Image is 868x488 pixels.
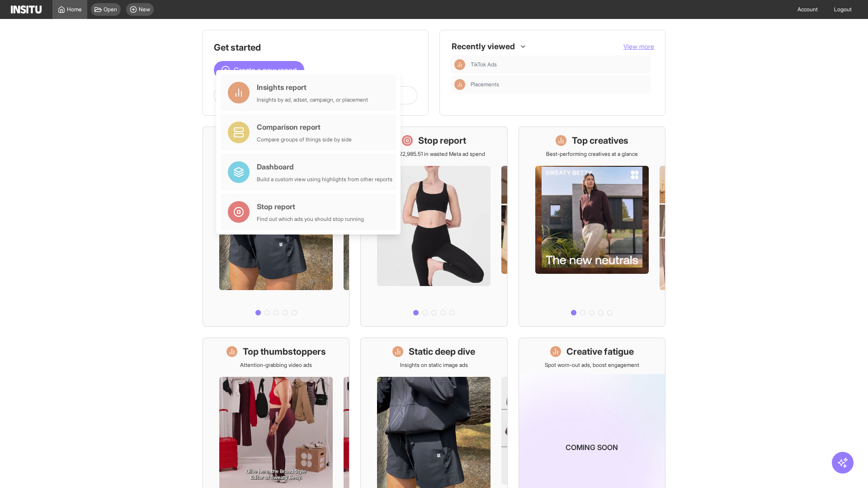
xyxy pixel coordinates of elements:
[243,345,326,358] h1: Top thumbstoppers
[11,5,42,14] img: Logo
[257,82,368,93] div: Insights report
[214,61,304,79] button: Create a new report
[234,65,297,75] span: Create a new report
[257,161,392,172] div: Dashboard
[67,6,82,13] span: Home
[214,41,417,54] h1: Get started
[257,136,352,143] div: Compare groups of things side by side
[240,361,312,369] p: Attention-grabbing video ads
[409,345,475,358] h1: Static deep dive
[139,6,150,13] span: New
[572,134,628,147] h1: Top creatives
[454,79,465,90] div: Insights
[257,216,364,223] div: Find out which ads you should stop running
[546,150,638,158] p: Best-performing creatives at a glance
[471,61,497,68] span: TikTok Ads
[623,42,654,51] button: View more
[471,81,499,88] span: Placements
[454,59,465,70] div: Insights
[257,176,392,183] div: Build a custom view using highlights from other reports
[418,134,466,147] h1: Stop report
[257,201,364,212] div: Stop report
[104,6,117,13] span: Open
[257,122,352,132] div: Comparison report
[471,61,647,68] span: TikTok Ads
[400,361,468,369] p: Insights on static image ads
[360,127,507,327] a: Stop reportSave £22,985.51 in wasted Meta ad spend
[471,81,647,88] span: Placements
[623,42,654,50] span: View more
[383,150,485,158] p: Save £22,985.51 in wasted Meta ad spend
[519,127,665,327] a: Top creativesBest-performing creatives at a glance
[203,127,349,327] a: What's live nowSee all active ads instantly
[257,96,368,103] div: Insights by ad, adset, campaign, or placement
